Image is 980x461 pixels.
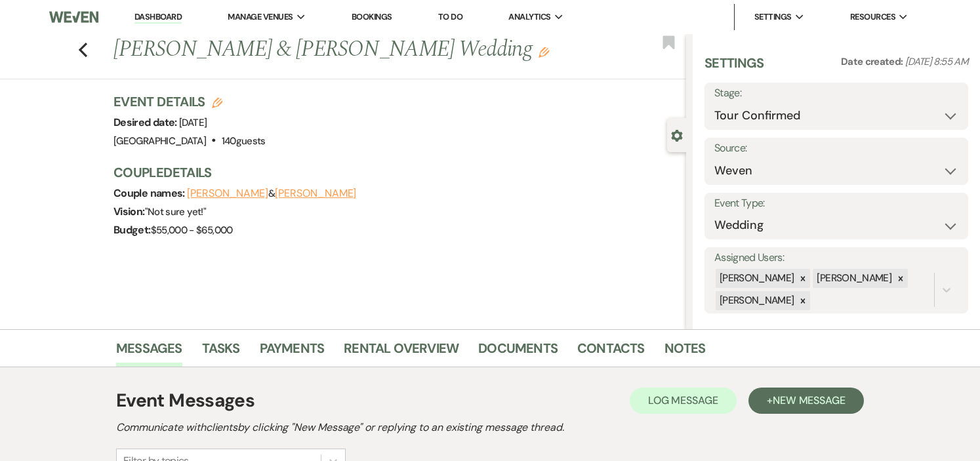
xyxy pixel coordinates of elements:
[773,393,846,407] span: New Message
[714,84,958,103] label: Stage:
[113,205,145,218] span: Vision:
[275,188,356,199] button: [PERSON_NAME]
[577,338,645,367] a: Contacts
[714,249,958,268] label: Assigned Users:
[145,205,206,218] span: " Not sure yet! "
[134,11,182,24] a: Dashboard
[813,269,893,288] div: [PERSON_NAME]
[187,188,268,199] button: [PERSON_NAME]
[438,11,462,22] a: To Do
[260,338,325,367] a: Payments
[344,338,459,367] a: Rental Overview
[841,55,905,68] span: Date created:
[113,92,266,111] h3: Event Details
[113,34,566,66] h1: [PERSON_NAME] & [PERSON_NAME] Wedding
[113,163,673,182] h3: Couple Details
[630,388,737,414] button: Log Message
[716,269,796,288] div: [PERSON_NAME]
[716,291,796,310] div: [PERSON_NAME]
[222,134,266,148] span: 140 guests
[714,139,958,158] label: Source:
[49,3,98,31] img: Weven Logo
[116,420,864,435] h2: Communicate with clients by clicking "New Message" or replying to an existing message thread.
[151,224,233,237] span: $55,000 - $65,000
[905,55,968,68] span: [DATE] 8:55 AM
[116,387,255,414] h1: Event Messages
[116,338,182,367] a: Messages
[508,10,550,24] span: Analytics
[179,116,207,129] span: [DATE]
[754,10,792,24] span: Settings
[187,187,356,200] span: &
[671,129,683,141] button: Close lead details
[113,134,206,148] span: [GEOGRAPHIC_DATA]
[228,10,293,24] span: Manage Venues
[352,11,392,22] a: Bookings
[748,388,864,414] button: +New Message
[664,338,706,367] a: Notes
[704,54,764,83] h3: Settings
[478,338,558,367] a: Documents
[113,186,187,200] span: Couple names:
[539,46,549,58] button: Edit
[113,223,151,237] span: Budget:
[850,10,895,24] span: Resources
[202,338,240,367] a: Tasks
[648,393,718,407] span: Log Message
[714,194,958,213] label: Event Type:
[113,115,179,129] span: Desired date:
